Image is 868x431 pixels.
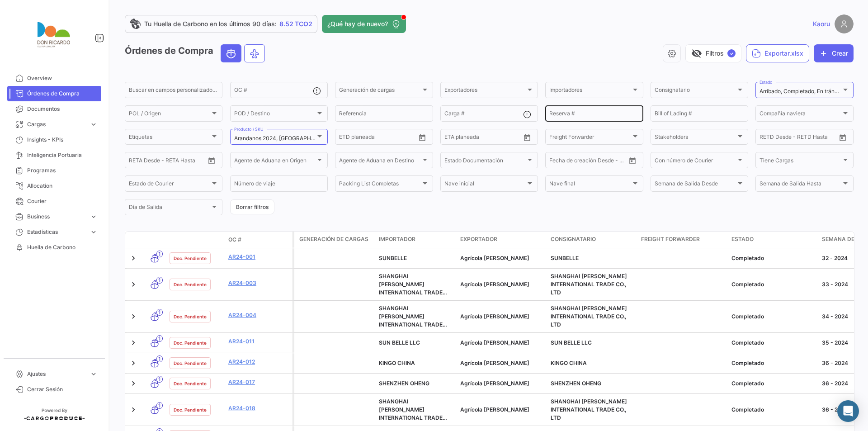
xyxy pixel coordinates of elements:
span: Tiene Cargas [759,158,841,165]
span: POL / Origen [129,112,210,118]
span: Doc. Pendiente [174,281,207,288]
span: SHANGHAI HUI ZHAN INTERNATIONAL TRADE CO., LTD [551,305,627,328]
span: Arandanos 2024, [GEOGRAPHIC_DATA] 2024 [234,135,349,142]
span: Órdenes de Compra [27,90,98,98]
button: Air [245,45,264,62]
span: visibility_off [691,48,702,59]
span: Tu Huella de Carbono en los últimos 90 días: [144,19,277,28]
span: SUNBELLE [379,255,407,261]
button: Open calendar [415,131,429,144]
span: Etiquetas [129,135,210,142]
datatable-header-cell: Importador [375,232,457,248]
datatable-header-cell: Freight Forwarder [637,232,728,248]
span: Agrícola Don Ricardo SAC [460,380,529,387]
span: expand_more [90,120,98,128]
span: SHANGHAI HUI ZHAN INTERNATIONAL TRADE CO., LTD [379,273,447,304]
div: Completado [731,379,815,388]
div: Completado [731,280,815,289]
span: SUN BELLE LLC [379,339,420,346]
span: Overview [27,74,98,82]
a: AR24-004 [228,311,289,319]
span: Nave inicial [444,182,526,188]
span: Día de Salida [129,205,210,212]
span: SHANGHAI HUI ZHAN INTERNATIONAL TRADE CO., LTD [379,398,447,429]
span: Exportador [460,235,497,243]
a: AR24-011 [228,337,289,346]
span: Freight Forwarder [641,235,700,243]
span: Semana de Salida Desde [655,182,736,188]
span: 1 [156,277,163,284]
span: SHANGHAI HUI ZHAN INTERNATIONAL TRADE CO., LTD [551,273,627,296]
button: Exportar.xlsx [746,44,809,62]
span: Generación de cargas [299,235,368,243]
span: expand_more [90,213,98,221]
span: Huella de Carbono [27,243,98,251]
datatable-header-cell: OC # [225,232,292,247]
a: AR24-001 [228,253,289,261]
span: Agente de Aduana en Origen [234,158,316,165]
div: Completado [731,406,815,414]
datatable-header-cell: Consignatario [547,232,637,248]
input: Desde [549,158,566,165]
input: Hasta [151,158,188,165]
span: Agrícola Don Ricardo SAC [460,281,529,288]
a: Documentos [7,101,101,117]
input: Desde [129,158,145,165]
datatable-header-cell: Modo de Transporte [143,236,166,243]
span: Consignatario [655,88,736,95]
span: Inteligencia Portuaria [27,151,98,159]
span: Consignatario [551,235,596,243]
a: AR24-018 [228,404,289,412]
input: Hasta [572,158,608,165]
span: expand_more [90,370,98,378]
span: Compañía naviera [759,112,841,118]
div: Completado [731,339,815,347]
span: Doc. Pendiente [174,380,207,387]
span: Business [27,213,86,221]
span: Doc. Pendiente [174,339,207,346]
div: Completado [731,313,815,321]
span: 1 [156,251,163,257]
a: Expand/Collapse Row [129,280,138,289]
datatable-header-cell: Generación de cargas [294,232,375,248]
datatable-header-cell: Exportador [457,232,547,248]
input: Hasta [362,135,398,142]
a: Programas [7,163,101,178]
button: Borrar filtros [230,199,274,214]
a: Expand/Collapse Row [129,254,138,263]
span: Exportadores [444,88,526,95]
span: Con número de Courier [655,158,736,165]
button: visibility_offFiltros✓ [685,44,741,62]
span: ✓ [727,49,736,57]
button: Ocean [221,45,241,62]
span: Cerrar Sesión [27,385,98,393]
span: Doc. Pendiente [174,313,207,320]
a: Courier [7,194,101,209]
span: Estadísticas [27,228,86,236]
a: Tu Huella de Carbono en los últimos 90 días:8.52 TCO2 [125,15,317,33]
a: Insights - KPIs [7,132,101,147]
img: placeholder-user.png [835,14,854,33]
button: Open calendar [626,154,639,167]
span: SHENZHEN OHENG [551,380,601,387]
span: Estado [731,235,754,243]
h3: Órdenes de Compra [125,44,268,62]
span: Doc. Pendiente [174,406,207,413]
div: Completado [731,359,815,367]
input: Desde [339,135,355,142]
span: Importadores [549,88,631,95]
span: 1 [156,376,163,383]
button: ¿Qué hay de nuevo? [322,15,406,33]
span: 8.52 TCO2 [279,19,312,28]
a: AR24-003 [228,279,289,287]
span: SUN BELLE LLC [551,339,592,346]
span: Documentos [27,105,98,113]
div: Completado [731,254,815,262]
input: Desde [444,135,461,142]
button: Open calendar [836,131,849,144]
a: Expand/Collapse Row [129,405,138,414]
span: Importador [379,235,415,243]
span: Ajustes [27,370,86,378]
span: Agrícola Don Ricardo SAC [460,406,529,413]
span: Agrícola Don Ricardo SAC [460,313,529,320]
